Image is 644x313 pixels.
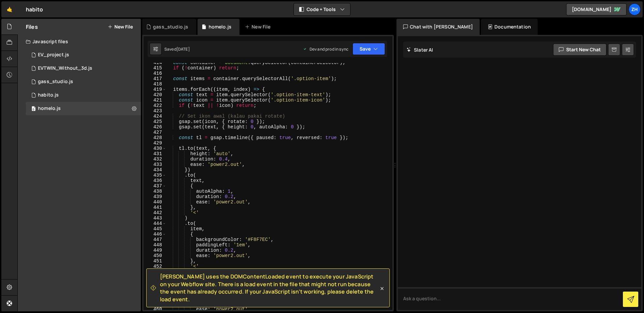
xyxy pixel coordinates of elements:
div: 458 [144,296,166,301]
div: 437 [144,183,166,189]
div: 447 [144,237,166,242]
div: 433 [144,162,166,167]
div: 13378/41195.js [26,62,141,75]
div: EV_project.js [38,52,69,58]
div: 13378/44011.js [26,102,141,115]
a: 🤙 [1,1,18,17]
div: Saved [164,46,190,52]
div: 436 [144,178,166,183]
button: Save [353,43,385,55]
div: 13378/43790.js [26,75,141,88]
div: 427 [144,130,166,135]
div: 419 [144,87,166,92]
div: 443 [144,215,166,221]
div: 446 [144,232,166,237]
div: 438 [144,189,166,194]
div: 424 [144,114,166,119]
div: 426 [144,124,166,130]
div: 459 [144,301,166,307]
div: EVTWIN_Without_3d.js [38,65,92,71]
div: 451 [144,258,166,264]
div: habito.js [38,92,59,98]
div: Chat with [PERSON_NAME] [396,19,480,35]
div: 420 [144,92,166,98]
div: 448 [144,242,166,248]
div: Javascript files [18,35,141,48]
div: 434 [144,167,166,173]
div: homelo.js [38,106,61,112]
div: 457 [144,291,166,296]
div: 432 [144,156,166,162]
h2: Slater AI [407,47,433,53]
div: 452 [144,264,166,269]
div: gass_studio.js [153,23,188,30]
div: 449 [144,248,166,253]
div: 456 [144,285,166,291]
div: 435 [144,173,166,178]
div: 444 [144,221,166,226]
div: 460 [144,307,166,312]
div: 428 [144,135,166,140]
div: 13378/40224.js [26,48,141,62]
button: Code + Tools [294,3,350,15]
div: 439 [144,194,166,199]
div: 429 [144,140,166,146]
span: 0 [32,107,36,112]
div: 454 [144,274,166,280]
button: Start new chat [553,44,606,56]
div: habito [26,5,43,13]
div: 442 [144,210,166,215]
div: 416 [144,71,166,76]
div: 431 [144,151,166,156]
div: 13378/33578.js [26,88,141,102]
div: 422 [144,103,166,108]
div: New File [245,23,273,30]
a: zh [629,3,641,15]
span: [PERSON_NAME] uses the DOMContentLoaded event to execute your JavaScript on your Webflow site. Th... [160,273,379,303]
div: Dev and prod in sync [303,46,348,52]
div: 440 [144,199,166,205]
div: homelo.js [209,23,231,30]
div: 415 [144,65,166,71]
div: 423 [144,108,166,114]
div: 453 [144,269,166,274]
div: 418 [144,81,166,87]
div: 430 [144,146,166,151]
div: 441 [144,205,166,210]
div: 425 [144,119,166,124]
button: New File [108,24,133,29]
div: gass_studio.js [38,79,73,85]
h2: Files [26,23,38,30]
div: 455 [144,280,166,285]
a: [DOMAIN_NAME] [566,3,627,15]
div: 450 [144,253,166,258]
div: 421 [144,98,166,103]
div: [DATE] [176,46,190,52]
div: 417 [144,76,166,81]
div: 445 [144,226,166,232]
div: Documentation [481,19,538,35]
